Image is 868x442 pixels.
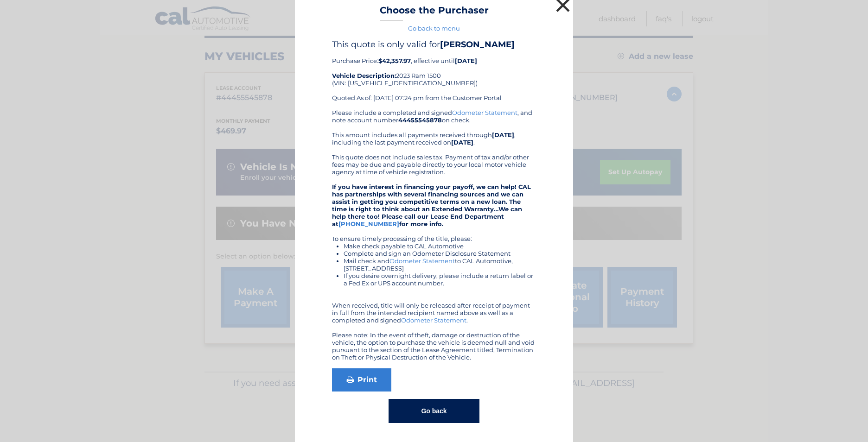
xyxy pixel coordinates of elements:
strong: Vehicle Description: [332,72,396,79]
b: [DATE] [455,57,477,64]
a: Odometer Statement [401,316,466,324]
div: Purchase Price: , effective until 2023 Ram 1500 (VIN: [US_VEHICLE_IDENTIFICATION_NUMBER]) Quoted ... [332,39,536,109]
b: $42,357.97 [378,57,411,64]
a: Odometer Statement [389,257,455,265]
b: [DATE] [492,131,514,139]
h4: This quote is only valid for [332,39,536,50]
button: Go back [389,399,479,423]
strong: If you have interest in financing your payoff, we can help! CAL has partnerships with several fin... [332,183,531,227]
a: Odometer Statement [452,109,517,116]
li: If you desire overnight delivery, please include a return label or a Fed Ex or UPS account number. [344,272,536,287]
div: Please include a completed and signed , and note account number on check. This amount includes al... [332,109,536,361]
b: 44455545878 [398,116,442,124]
li: Complete and sign an Odometer Disclosure Statement [344,250,536,257]
b: [DATE] [451,139,473,146]
a: Print [332,368,391,391]
b: [PERSON_NAME] [440,39,515,50]
a: [PHONE_NUMBER] [338,220,399,227]
h3: Choose the Purchaser [380,5,489,21]
li: Mail check and to CAL Automotive, [STREET_ADDRESS] [344,257,536,272]
li: Make check payable to CAL Automotive [344,242,536,250]
a: Go back to menu [408,25,460,32]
